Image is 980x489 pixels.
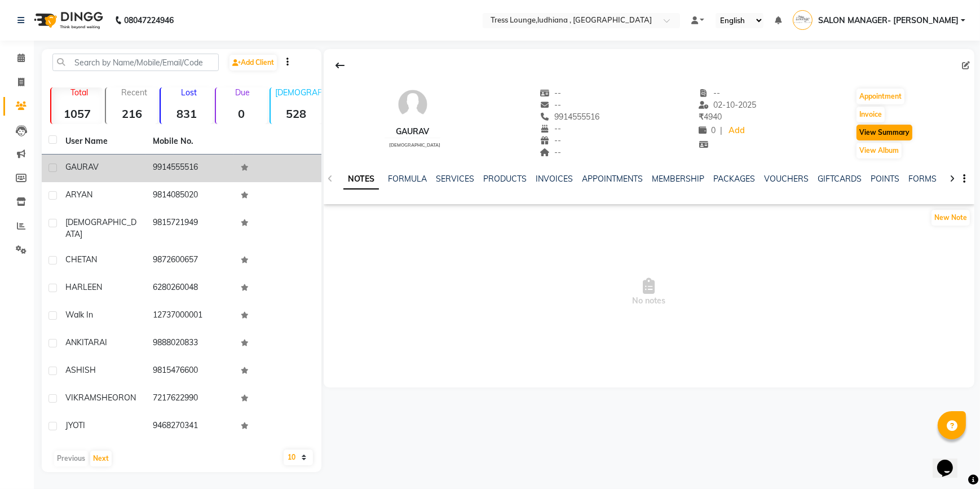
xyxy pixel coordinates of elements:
strong: 216 [106,107,157,121]
span: -- [699,88,720,98]
strong: 528 [271,107,322,121]
span: SHEORON [96,393,136,403]
span: 9914555516 [540,112,599,122]
a: Add [727,123,747,139]
strong: 0 [216,107,267,121]
span: | [720,125,722,136]
span: ASHISH [65,365,96,375]
div: Back to Client [328,55,352,76]
div: GAURAV [385,126,440,138]
td: 9914555516 [146,155,233,182]
td: 7217622990 [146,385,233,413]
span: HARLEEN [65,282,102,292]
td: 6280260048 [146,275,233,302]
span: -- [540,135,561,146]
span: 02-10-2025 [699,100,756,110]
p: [DEMOGRAPHIC_DATA] [275,87,322,98]
td: 9814085020 [146,182,233,210]
button: Next [90,451,112,466]
input: Search by Name/Mobile/Email/Code [52,54,219,71]
span: walk in [65,310,93,320]
a: GIFTCARDS [818,174,862,184]
td: 9888020833 [146,330,233,358]
p: Total [56,87,103,98]
a: NOTES [343,169,379,190]
a: Add Client [229,55,277,71]
a: APPOINTMENTS [582,174,643,184]
button: View Summary [857,125,912,140]
span: CHETAN [65,254,97,265]
button: Appointment [857,89,904,104]
a: MEMBERSHIP [652,174,704,184]
span: -- [540,88,561,98]
span: [DEMOGRAPHIC_DATA] [389,142,440,148]
span: -- [540,100,561,110]
img: logo [29,5,106,36]
span: 0 [699,125,716,135]
p: Recent [111,87,157,98]
td: 12737000001 [146,302,233,330]
a: FORMULA [388,174,427,184]
img: SALON MANAGER- VASU [793,10,813,30]
td: 9872600657 [146,247,233,275]
th: User Name [59,129,146,155]
span: -- [540,124,561,134]
th: Mobile No. [146,129,233,155]
span: No notes [324,236,974,349]
span: GAURAV [65,162,99,172]
span: ARYAN [65,190,92,200]
p: Due [218,87,267,98]
a: PRODUCTS [483,174,527,184]
iframe: chat widget [933,444,969,478]
a: SERVICES [436,174,474,184]
span: SALON MANAGER- [PERSON_NAME] [818,15,959,27]
a: PACKAGES [713,174,755,184]
a: INVOICES [536,174,573,184]
td: 9815721949 [146,210,233,247]
span: RAI [94,337,107,347]
button: View Album [857,143,902,158]
strong: 1057 [51,107,103,121]
span: ₹ [699,112,704,122]
a: POINTS [871,174,899,184]
span: 4940 [699,112,722,122]
span: -- [540,147,561,157]
button: Invoice [857,107,885,122]
button: New Note [932,210,970,226]
p: Lost [165,87,212,98]
b: 08047224946 [124,5,174,36]
td: 9815476600 [146,358,233,385]
strong: 831 [161,107,212,121]
span: [DEMOGRAPHIC_DATA] [65,217,136,239]
span: ANKITA [65,337,94,347]
a: VOUCHERS [764,174,809,184]
span: VIKRAM [65,393,96,403]
span: JYOTI [65,420,85,430]
td: 9468270341 [146,413,233,440]
a: FORMS [908,174,937,184]
img: avatar [396,87,430,121]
